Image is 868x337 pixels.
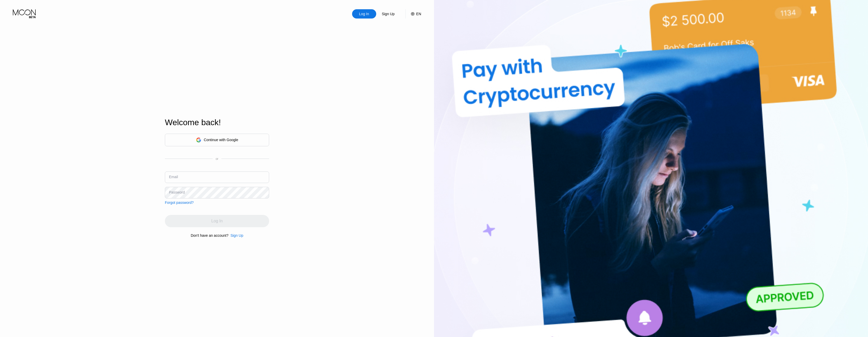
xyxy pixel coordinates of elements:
div: Welcome back! [165,118,269,127]
div: Forgot password? [165,201,194,205]
div: Continue with Google [204,138,238,142]
div: Log In [358,11,370,16]
div: Sign Up [230,233,243,238]
div: EN [405,9,421,19]
div: Sign Up [228,233,243,238]
div: Log In [352,9,376,19]
div: Don't have an account? [191,233,229,238]
div: Email [169,175,178,179]
div: Sign Up [381,11,395,16]
div: Continue with Google [165,134,269,146]
div: Sign Up [376,9,400,19]
div: EN [416,12,421,16]
div: or [216,157,219,161]
div: Password [169,190,185,194]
